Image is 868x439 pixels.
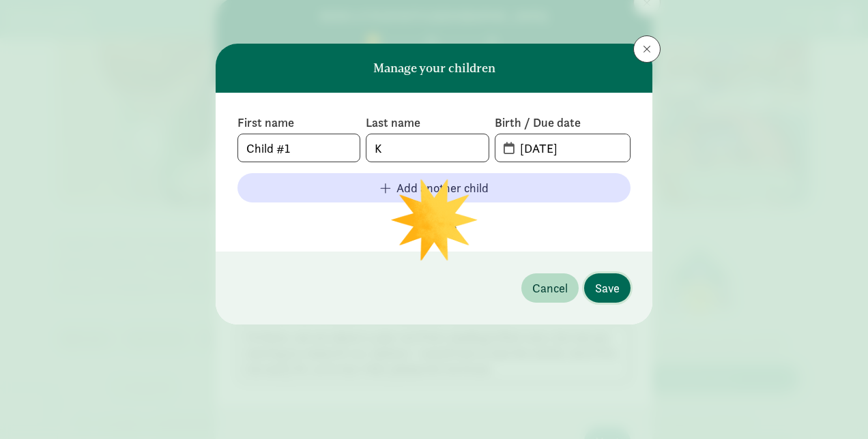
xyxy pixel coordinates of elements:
[532,279,568,297] span: Cancel
[584,273,631,303] button: Save
[373,61,495,75] h6: Manage your children
[237,173,631,202] button: Add another child
[495,115,631,131] label: Birth / Due date
[237,115,360,131] label: First name
[512,134,630,162] input: MM-DD-YYYY
[366,115,489,131] label: Last name
[595,279,620,297] span: Save
[521,273,579,303] button: Cancel
[396,179,489,197] span: Add another child
[412,213,457,230] div: saving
